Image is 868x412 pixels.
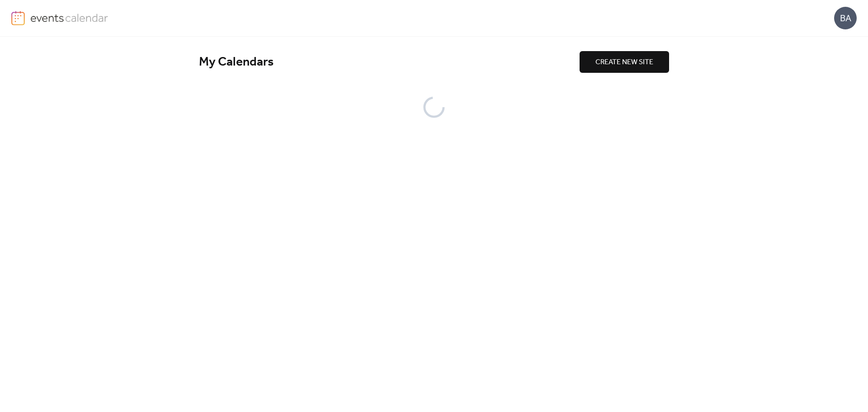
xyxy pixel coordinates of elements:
div: My Calendars [199,54,580,70]
div: BA [834,7,857,29]
img: logo-type [30,11,108,24]
img: logo [11,11,25,25]
button: CREATE NEW SITE [580,51,669,73]
span: CREATE NEW SITE [595,57,653,68]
